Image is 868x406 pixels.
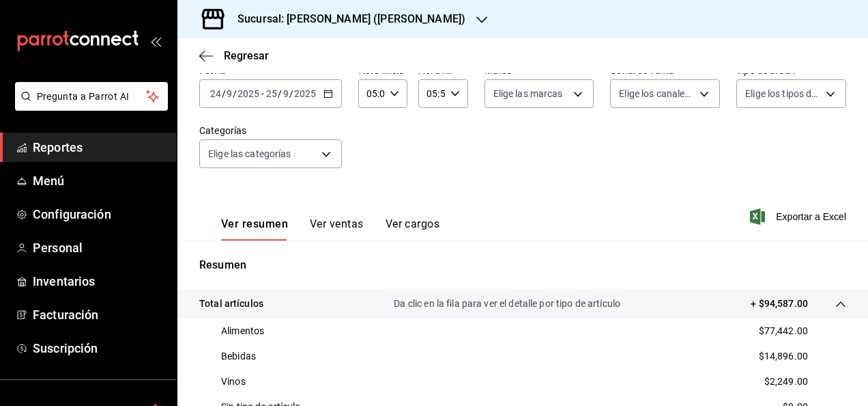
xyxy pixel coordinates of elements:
span: Menú [33,172,166,190]
span: Inventarios [33,272,166,290]
span: / [278,88,282,99]
span: / [222,88,226,99]
p: Alimentos [221,324,264,338]
span: Elige las marcas [493,87,563,100]
p: Da clic en la fila para ver el detalle por tipo de artículo [394,297,620,311]
label: Categorías [199,126,342,135]
span: Regresar [224,49,269,62]
span: Elige los canales de venta [619,87,695,100]
input: -- [226,88,233,99]
span: Pregunta a Parrot AI [37,90,147,104]
button: Ver resumen [221,217,288,241]
a: Pregunta a Parrot AI [10,99,168,113]
input: -- [265,88,278,99]
p: Resumen [199,257,846,273]
input: -- [209,88,222,99]
div: navigation tabs [221,217,439,241]
p: Vinos [221,375,246,389]
h3: Sucursal: [PERSON_NAME] ([PERSON_NAME]) [227,11,465,27]
label: Hora inicio [358,66,407,75]
button: open_drawer_menu [150,36,161,46]
button: Ver ventas [310,217,364,241]
button: Pregunta a Parrot AI [15,82,168,111]
span: Personal [33,239,166,257]
p: $14,896.00 [759,349,808,364]
button: Regresar [199,49,269,62]
span: / [289,88,293,99]
p: $77,442.00 [759,324,808,338]
span: Reportes [33,138,166,157]
span: Elige los tipos de orden [745,87,821,100]
span: Elige las categorías [208,147,291,161]
p: $2,249.00 [764,375,808,389]
span: / [233,88,237,99]
p: Bebidas [221,349,256,364]
span: Facturación [33,306,166,324]
p: Total artículos [199,297,263,311]
input: ---- [237,88,260,99]
span: Suscripción [33,339,166,357]
input: -- [283,88,289,99]
label: Fecha [199,66,342,75]
input: ---- [293,88,317,99]
span: Configuración [33,205,166,224]
button: Exportar a Excel [753,208,846,225]
span: - [261,88,264,99]
label: Hora fin [418,66,467,75]
p: + $94,587.00 [751,297,808,311]
button: Ver cargos [386,217,440,241]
